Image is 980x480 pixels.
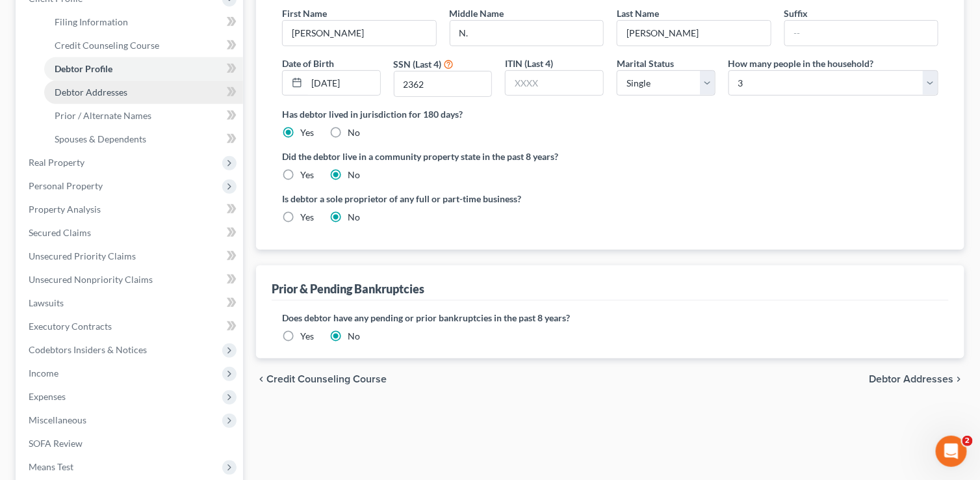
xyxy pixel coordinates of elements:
label: Last Name [617,7,659,20]
span: Real Property [29,157,84,168]
a: Debtor Addresses [44,81,243,104]
label: SSN (Last 4) [394,57,442,71]
a: Filing Information [44,10,243,34]
span: Miscellaneous [29,414,86,425]
span: Personal Property [29,180,103,191]
a: Prior / Alternate Names [44,104,243,127]
span: Secured Claims [29,227,91,238]
span: Filing Information [55,16,128,27]
span: Executory Contracts [29,321,112,332]
span: Lawsuits [29,297,64,308]
span: Credit Counseling Course [55,40,159,51]
a: Unsecured Nonpriority Claims [18,268,243,291]
button: Debtor Addresses chevron_right [870,374,964,384]
label: How many people in the household? [729,57,874,70]
input: MM/DD/YYYY [307,71,380,96]
span: Codebtors Insiders & Notices [29,344,147,355]
input: -- [785,21,938,46]
label: ITIN (Last 4) [505,57,553,70]
span: Spouses & Dependents [55,133,146,144]
span: Income [29,367,58,379]
a: Executory Contracts [18,315,243,338]
iframe: Intercom live chat [936,436,967,467]
label: Date of Birth [282,57,334,70]
label: Yes [300,330,314,343]
label: First Name [282,7,327,20]
span: 2 [962,436,973,446]
label: Did the debtor live in a community property state in the past 8 years? [282,150,938,163]
span: Prior / Alternate Names [55,110,151,121]
input: XXXX [394,72,492,96]
label: No [348,126,360,139]
a: Credit Counseling Course [44,34,243,57]
span: Debtor Addresses [870,374,954,384]
a: Secured Claims [18,221,243,245]
a: Debtor Profile [44,57,243,81]
i: chevron_right [954,374,964,384]
a: Spouses & Dependents [44,127,243,151]
label: Middle Name [450,7,504,20]
span: Debtor Addresses [55,87,127,98]
label: Is debtor a sole proprietor of any full or part-time business? [282,192,604,206]
label: Yes [300,126,314,139]
span: SOFA Review [29,438,83,449]
label: No [348,168,360,181]
a: Unsecured Priority Claims [18,245,243,268]
label: Has debtor lived in jurisdiction for 180 days? [282,107,938,121]
label: Marital Status [617,57,674,70]
input: -- [617,21,771,46]
div: Prior & Pending Bankruptcies [272,281,424,297]
span: Credit Counseling Course [266,374,387,384]
a: SOFA Review [18,432,243,455]
span: Unsecured Nonpriority Claims [29,274,153,285]
a: Property Analysis [18,198,243,221]
label: No [348,211,360,224]
label: Yes [300,211,314,224]
span: Unsecured Priority Claims [29,250,136,261]
input: M.I [450,21,604,46]
i: chevron_left [256,374,266,384]
label: Suffix [784,7,808,20]
label: Yes [300,168,314,181]
button: chevron_left Credit Counseling Course [256,374,387,384]
label: No [348,330,360,343]
span: Debtor Profile [55,63,112,74]
span: Expenses [29,391,66,402]
label: Does debtor have any pending or prior bankruptcies in the past 8 years? [282,311,938,325]
span: Property Analysis [29,204,101,215]
input: XXXX [506,71,603,96]
input: -- [283,21,436,46]
a: Lawsuits [18,291,243,315]
span: Means Test [29,461,73,472]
